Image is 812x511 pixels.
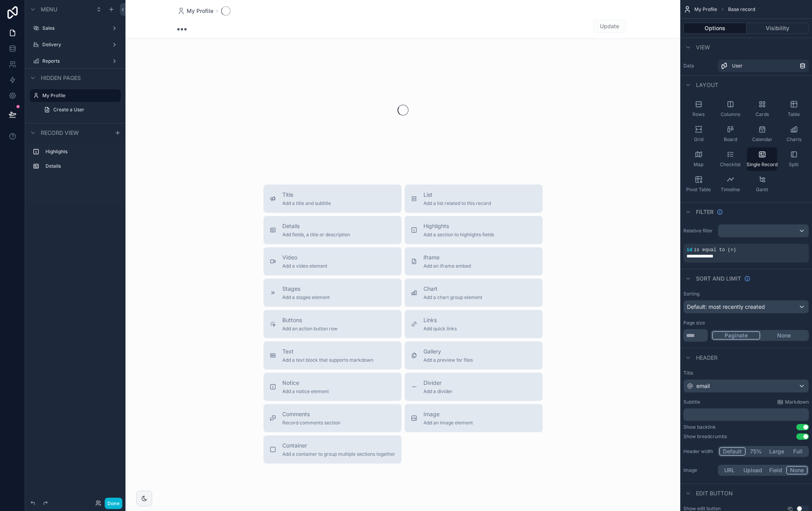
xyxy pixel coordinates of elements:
[756,111,769,118] span: Cards
[42,25,108,31] label: Sales
[766,466,787,475] button: Field
[779,122,809,146] button: Charts
[683,228,715,234] label: Relative filter
[683,147,714,171] button: Map
[740,466,766,475] button: Upload
[696,81,718,89] span: Layout
[696,43,710,51] span: View
[752,136,772,143] span: Calendar
[683,448,715,455] label: Header width
[720,161,741,168] span: Checklist
[721,111,740,118] span: Columns
[766,447,788,456] button: Large
[25,142,125,180] div: scrollable content
[694,161,703,168] span: Map
[719,466,740,475] button: URL
[683,467,715,473] label: Image
[747,122,777,146] button: Calendar
[715,147,745,171] button: Checklist
[683,399,700,405] label: Subtitle
[686,187,711,193] span: Pivot Table
[683,424,716,430] div: Show backlink
[789,161,799,168] span: Split
[683,172,714,196] button: Pivot Table
[187,7,213,15] span: My Profile
[683,122,714,146] button: Grid
[39,103,121,116] a: Create a User
[687,303,765,310] span: Default: most recently created
[756,187,768,193] span: Gantt
[696,354,718,362] span: Header
[715,97,745,121] button: Columns
[732,63,743,69] span: User
[728,6,755,13] span: Base record
[712,331,760,340] button: Paginate
[715,172,745,196] button: Timeline
[45,149,118,155] label: Highlights
[724,136,737,143] span: Board
[786,466,808,475] button: None
[687,247,692,253] span: id
[42,92,116,99] label: My Profile
[747,147,777,171] button: Single Record
[683,23,747,34] button: Options
[177,7,213,15] a: My Profile
[788,447,808,456] button: Full
[746,447,766,456] button: 75%
[41,129,79,137] span: Record view
[41,5,57,13] span: Menu
[53,107,84,113] span: Create a User
[747,172,777,196] button: Gantt
[694,6,717,13] span: My Profile
[683,320,705,326] label: Page size
[760,331,808,340] button: None
[683,63,715,69] label: Data
[721,187,740,193] span: Timeline
[694,136,703,143] span: Grid
[683,291,699,297] label: Sorting
[785,399,809,405] span: Markdown
[715,122,745,146] button: Board
[683,379,809,393] button: email
[42,42,108,48] label: Delivery
[787,136,801,143] span: Charts
[747,161,777,168] span: Single Record
[696,489,733,497] span: Edit button
[105,498,122,509] button: Done
[779,147,809,171] button: Split
[683,408,809,421] div: scrollable content
[779,97,809,121] button: Table
[692,111,705,118] span: Rows
[683,97,714,121] button: Rows
[719,447,746,456] button: Default
[747,23,809,34] button: Visibility
[683,300,809,313] button: Default: most recently created
[683,370,809,376] label: Title
[696,208,714,216] span: Filter
[45,163,118,169] label: Details
[683,433,727,440] div: Show breadcrumbs
[696,275,741,283] span: Sort And Limit
[718,60,809,72] a: User
[788,111,800,118] span: Table
[42,58,108,64] label: Reports
[777,399,809,405] a: Markdown
[694,247,736,253] span: is equal to (=)
[696,382,710,390] span: email
[747,97,777,121] button: Cards
[41,74,81,82] span: Hidden pages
